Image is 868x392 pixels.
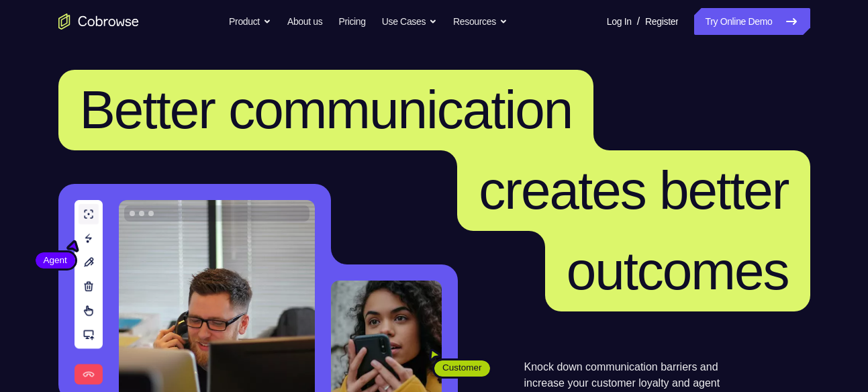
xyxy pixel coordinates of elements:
[694,8,810,35] a: Try Online Demo
[58,13,139,30] a: Go to the home page
[607,8,632,35] a: Log In
[338,8,365,35] a: Pricing
[382,8,437,35] button: Use Cases
[567,241,789,301] span: outcomes
[453,8,508,35] button: Resources
[479,160,788,220] span: creates better
[637,13,640,30] span: /
[229,8,271,35] button: Product
[80,80,573,140] span: Better communication
[645,8,678,35] a: Register
[287,8,322,35] a: About us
